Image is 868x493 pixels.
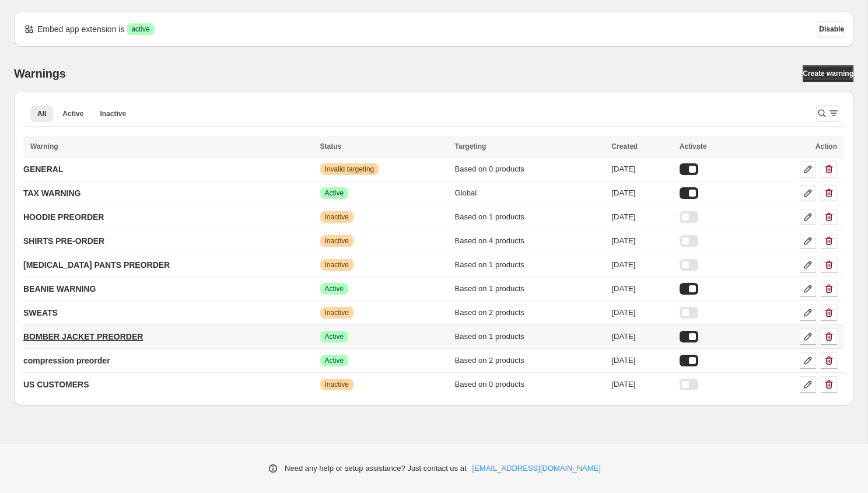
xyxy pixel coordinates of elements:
a: Create warning [803,65,853,82]
div: Based on 1 products [455,283,605,295]
div: [DATE] [612,283,673,295]
span: Active [325,188,344,198]
a: SHIRTS PRE-ORDER [23,232,104,250]
span: Active [325,284,344,293]
span: Inactive [100,109,126,118]
a: BOMBER JACKET PREORDER [23,327,143,346]
span: Inactive [325,380,349,389]
p: Embed app extension is [37,23,124,35]
p: GENERAL [23,163,63,175]
button: Disable [819,21,844,37]
div: Based on 2 products [455,355,605,366]
div: [DATE] [612,259,673,271]
span: Invalid targeting [325,165,374,174]
div: [DATE] [612,307,673,319]
span: Active [325,356,344,365]
span: Inactive [325,308,349,317]
div: [DATE] [612,379,673,390]
span: Inactive [325,260,349,270]
p: SWEATS [23,307,58,319]
p: BOMBER JACKET PREORDER [23,331,143,342]
span: Activate [680,142,707,151]
span: Active [62,109,83,118]
div: Based on 2 products [455,307,605,319]
div: [DATE] [612,235,673,247]
span: Disable [819,25,844,34]
div: Based on 1 products [455,259,605,271]
p: [MEDICAL_DATA] PANTS PREORDER [23,259,170,271]
p: US CUSTOMERS [23,379,89,390]
p: HOODIE PREORDER [23,211,104,223]
a: SWEATS [23,303,58,322]
p: BEANIE WARNING [23,283,96,295]
span: Created [612,142,638,151]
a: BEANIE WARNING [23,279,96,298]
a: TAX WARNING [23,184,81,202]
span: active [131,25,149,34]
div: [DATE] [612,355,673,366]
span: Inactive [325,212,349,222]
div: [DATE] [612,187,673,199]
div: Based on 1 products [455,331,605,342]
span: Active [325,332,344,341]
a: HOODIE PREORDER [23,208,104,226]
p: compression preorder [23,355,110,366]
div: Based on 0 products [455,163,605,175]
a: US CUSTOMERS [23,375,89,394]
a: GENERAL [23,160,63,179]
a: [MEDICAL_DATA] PANTS PREORDER [23,256,170,274]
div: [DATE] [612,211,673,223]
span: All [37,109,46,118]
span: Action [815,142,837,151]
span: Targeting [455,142,487,151]
span: Create warning [803,69,853,78]
div: Global [455,187,605,199]
div: [DATE] [612,331,673,342]
span: Inactive [325,236,349,246]
span: Warning [30,142,58,151]
div: Based on 1 products [455,211,605,223]
div: Based on 4 products [455,235,605,247]
button: Search and filter results [816,105,839,121]
span: Status [320,142,342,151]
h2: Warnings [14,67,66,81]
div: Based on 0 products [455,379,605,390]
p: TAX WARNING [23,187,81,199]
p: SHIRTS PRE-ORDER [23,235,104,247]
div: [DATE] [612,163,673,175]
a: [EMAIL_ADDRESS][DOMAIN_NAME] [473,463,601,474]
a: compression preorder [23,351,110,370]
